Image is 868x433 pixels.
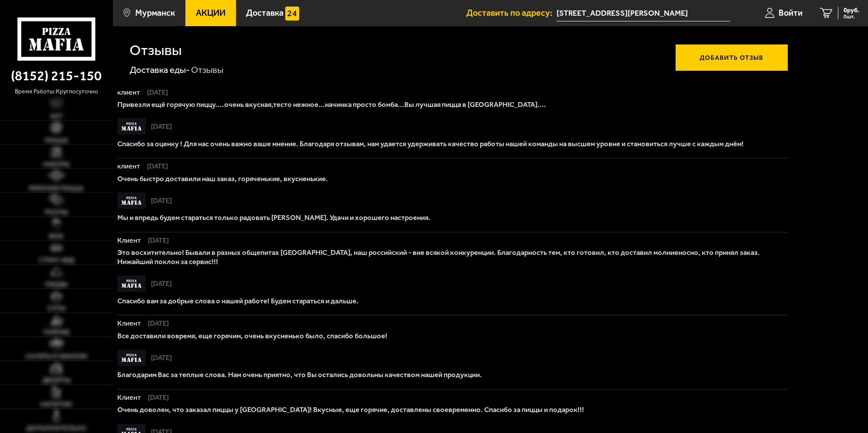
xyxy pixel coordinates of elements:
span: Доставить по адресу: [466,9,557,17]
span: Клиент [117,237,143,244]
span: 0 руб. [844,7,859,14]
p: Привезли ещё горячую пиццу....очень вкусная,тесто нежное...начинка просто бомба...Вы лучшая пицца... [117,100,788,110]
span: [DATE] [143,394,169,401]
span: Обеды [45,281,68,288]
span: Пицца [44,137,68,144]
input: Ваш адрес доставки [557,5,730,21]
span: [DATE] [146,354,172,361]
span: Салаты и закуски [25,353,87,360]
p: Спасибо за оценку ! Для нас очень важно ваше мнение. Благодаря отзывам, нам удается удерживать ка... [117,140,788,149]
span: Римская пицца [29,185,84,192]
span: Клиент [117,320,143,327]
span: Наборы [43,161,70,168]
p: Это восхитительно! Бывали в разных общепитах [GEOGRAPHIC_DATA], наш российский - вне всякой конку... [117,248,788,266]
span: Доставка [246,9,284,17]
p: Спасибо вам за добрые слова о нашей работе! Будем стараться и дальше. [117,297,788,306]
span: Напитки [41,401,72,408]
img: 15daf4d41897b9f0e9f617042186c801.svg [285,7,299,20]
span: Хит [50,113,63,120]
span: улица Калинина, 23 [557,5,730,21]
span: 0 шт. [844,14,859,19]
span: Войти [779,9,803,17]
span: [DATE] [143,237,169,244]
span: [DATE] [142,89,168,96]
button: Добавить отзыв [675,44,788,71]
span: Горячее [43,329,70,336]
span: клиент [117,163,142,170]
h1: Отзывы [130,43,182,57]
p: Все доставили вовремя, еще горячим, очень вкусненько было, спасибо большое! [117,332,788,341]
p: Благодарим Вас за теплые слова. Нам очень приятно, что Вы остались довольны качеством нашей проду... [117,371,788,380]
span: [DATE] [146,197,172,204]
span: Роллы [45,209,68,216]
span: Акции [196,9,226,17]
p: Очень быстро доставили наш заказ, горяченькие, вкусненькие. [117,175,788,184]
span: Стрит-фуд [39,257,74,264]
span: [DATE] [146,123,172,130]
p: Очень доволен, что заказал пиццы у [GEOGRAPHIC_DATA]! Вкусные, еще горячие, доставлены своевремен... [117,406,788,415]
span: клиент [117,89,142,96]
span: [DATE] [146,280,172,287]
p: Мы и впредь будем стараться только радовать [PERSON_NAME]. Удачи и хорошего настроения. [117,213,788,223]
span: Мурманск [135,9,175,17]
span: Супы [47,305,65,312]
span: [DATE] [142,163,168,170]
span: WOK [49,233,64,240]
a: Доставка еды- [130,65,190,75]
span: Дополнительно [26,425,86,432]
div: Отзывы [191,64,223,76]
span: Клиент [117,394,143,401]
span: [DATE] [143,320,169,327]
span: Десерты [42,377,71,384]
